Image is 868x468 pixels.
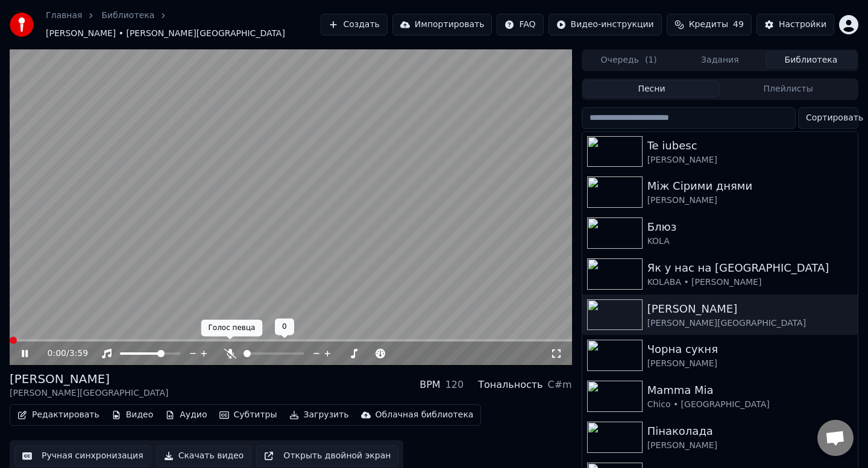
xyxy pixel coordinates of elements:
[376,409,474,421] div: Облачная библиотека
[321,14,387,36] button: Создать
[756,14,834,36] button: Настройки
[647,399,853,411] div: Chico • [GEOGRAPHIC_DATA]
[48,348,66,360] span: 0:00
[647,382,853,399] div: Mamma Mia
[275,319,294,335] div: 0
[445,378,464,392] div: 120
[720,80,857,98] button: Плейлисты
[392,14,492,36] button: Импортировать
[107,407,159,423] button: Видео
[497,14,543,36] button: FAQ
[779,19,826,31] div: Настройки
[549,14,662,36] button: Видео-инструкции
[215,407,282,423] button: Субтитры
[160,407,212,423] button: Аудио
[667,14,752,36] button: Кредиты49
[14,445,151,467] button: Ручная синхронизация
[689,19,728,31] span: Кредиты
[647,341,853,358] div: Чорна сукня
[478,378,542,392] div: Тональность
[675,51,766,69] button: Задания
[547,378,571,392] div: C#m
[13,407,104,423] button: Редактировать
[583,80,720,98] button: Песни
[101,10,154,22] a: Библиотека
[647,423,853,440] div: Пінаколада
[647,317,853,329] div: [PERSON_NAME][GEOGRAPHIC_DATA]
[10,370,168,387] div: [PERSON_NAME]
[647,236,853,248] div: KOLA
[647,178,853,195] div: Між Сірими днями
[817,420,854,456] a: Відкритий чат
[766,51,857,69] button: Библиотека
[285,407,354,423] button: Загрузить
[10,387,168,399] div: [PERSON_NAME][GEOGRAPHIC_DATA]
[647,219,853,236] div: Блюз
[256,445,398,467] button: Открыть двойной экран
[647,440,853,452] div: [PERSON_NAME]
[647,276,853,289] div: KOLABA • [PERSON_NAME]
[69,348,88,360] span: 3:59
[645,54,657,66] span: ( 1 )
[647,358,853,370] div: [PERSON_NAME]
[48,348,77,360] div: /
[46,28,285,40] span: [PERSON_NAME] • [PERSON_NAME][GEOGRAPHIC_DATA]
[806,112,863,124] span: Сортировать
[201,320,263,337] div: Голос певца
[46,10,82,22] a: Главная
[647,154,853,166] div: [PERSON_NAME]
[420,378,440,392] div: BPM
[647,301,853,317] div: [PERSON_NAME]
[10,13,34,37] img: youka
[583,51,675,69] button: Очередь
[156,445,252,467] button: Скачать видео
[647,260,853,276] div: Як у нас на [GEOGRAPHIC_DATA]
[647,137,853,154] div: Te iubesc
[647,195,853,207] div: [PERSON_NAME]
[46,10,321,40] nav: breadcrumb
[733,19,744,31] span: 49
